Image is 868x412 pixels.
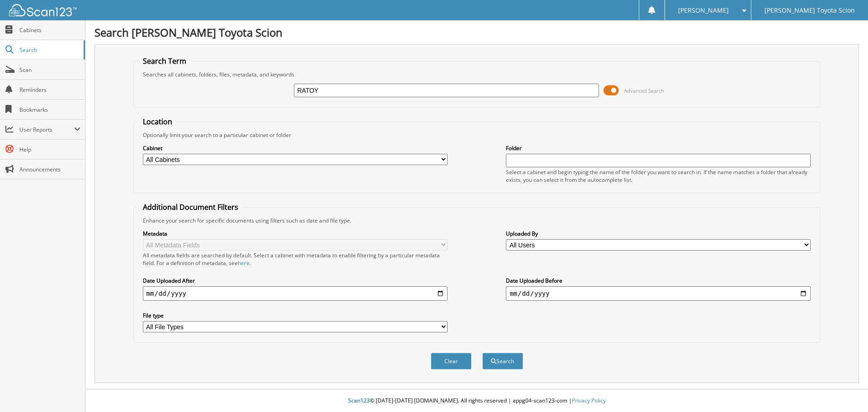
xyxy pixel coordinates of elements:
legend: Location [138,117,177,127]
span: User Reports [19,126,74,133]
a: here [238,259,250,267]
span: Bookmarks [19,106,80,114]
legend: Additional Document Filters [138,202,243,212]
span: [PERSON_NAME] Toyota Scion [764,8,855,13]
span: Reminders [19,86,80,94]
label: Metadata [143,230,448,237]
div: Optionally limit your search to a particular cabinet or folder [138,131,816,139]
input: start [143,286,448,301]
iframe: Chat Widget [823,369,868,412]
label: Uploaded By [506,230,811,237]
img: scan123-logo-white.svg [9,4,77,16]
div: Enhance your search for specific documents using filters such as date and file type. [138,217,816,224]
a: Privacy Policy [572,397,606,404]
span: Help [19,146,80,153]
label: Date Uploaded After [143,277,448,284]
span: Announcements [19,166,80,173]
label: Date Uploaded Before [506,277,811,284]
span: Search [19,46,79,54]
label: Cabinet [143,144,448,152]
span: Cabinets [19,26,80,34]
span: [PERSON_NAME] [678,8,729,13]
h1: Search [PERSON_NAME] Toyota Scion [94,25,859,40]
button: Clear [431,353,472,369]
label: Folder [506,144,811,152]
label: File type [143,312,448,319]
div: Select a cabinet and begin typing the name of the folder you want to search in. If the name match... [506,168,811,184]
span: Scan123 [348,397,370,404]
span: Advanced Search [624,87,664,94]
input: end [506,286,811,301]
div: Searches all cabinets, folders, files, metadata, and keywords [138,71,816,78]
div: All metadata fields are searched by default. Select a cabinet with metadata to enable filtering b... [143,251,448,267]
div: © [DATE]-[DATE] [DOMAIN_NAME]. All rights reserved | appg04-scan123-com | [85,390,868,412]
span: Scan [19,66,80,74]
button: Search [482,353,523,369]
legend: Search Term [138,56,191,66]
